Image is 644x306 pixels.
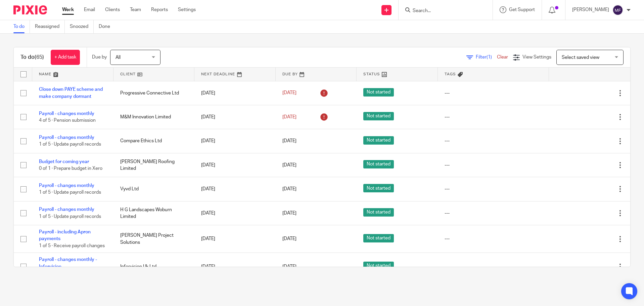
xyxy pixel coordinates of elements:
[282,237,296,241] span: [DATE]
[116,55,121,60] span: All
[282,163,296,167] span: [DATE]
[130,6,141,13] a: Team
[612,5,623,15] img: svg%3E
[363,136,394,145] span: Not started
[497,55,508,60] a: Clear
[363,112,394,120] span: Not started
[194,225,276,253] td: [DATE]
[282,139,296,143] span: [DATE]
[39,230,91,241] a: Payroll - including Apron payments
[39,207,94,212] a: Payroll - changes monthly
[194,105,276,129] td: [DATE]
[572,6,609,13] p: [PERSON_NAME]
[20,54,44,61] h1: To do
[39,257,97,269] a: Payroll - changes monthly - Infervision
[194,153,276,177] td: [DATE]
[445,235,542,242] div: ---
[194,129,276,153] td: [DATE]
[178,6,196,13] a: Settings
[39,159,89,164] a: Budget for coming year
[445,210,542,217] div: ---
[445,114,542,120] div: ---
[113,253,195,280] td: Infervision Uk Ltd
[39,166,102,171] span: 0 of 1 · Prepare budget in Xero
[51,50,80,65] a: + Add task
[151,6,168,13] a: Reports
[113,129,195,153] td: Compare Ethics Ltd
[113,177,195,201] td: Vyvd Ltd
[476,55,497,60] span: Filter
[39,183,94,188] a: Payroll - changes monthly
[445,186,542,192] div: ---
[363,88,394,97] span: Not started
[39,111,94,116] a: Payroll - changes monthly
[509,7,535,12] span: Get Support
[282,115,296,119] span: [DATE]
[39,214,101,219] span: 1 of 5 · Update payroll records
[445,138,542,144] div: ---
[92,54,107,61] p: Due by
[363,208,394,217] span: Not started
[522,55,551,60] span: View Settings
[84,6,95,13] a: Email
[363,262,394,270] span: Not started
[194,81,276,105] td: [DATE]
[70,20,94,33] a: Snoozed
[487,55,492,60] span: (1)
[282,264,296,269] span: [DATE]
[39,118,96,123] span: 4 of 5 · Pension submission
[363,184,394,192] span: Not started
[194,177,276,201] td: [DATE]
[39,243,105,248] span: 1 of 5 · Receive payroll changes
[13,20,30,33] a: To do
[363,160,394,168] span: Not started
[62,6,74,13] a: Work
[194,253,276,280] td: [DATE]
[113,153,195,177] td: [PERSON_NAME] Roofing Limited
[39,142,101,147] span: 1 of 5 · Update payroll records
[113,105,195,129] td: M&M Innovation Limited
[35,54,44,60] span: (65)
[13,5,47,14] img: Pixie
[363,234,394,242] span: Not started
[105,6,120,13] a: Clients
[113,81,195,105] td: Progressive Connective Ltd
[562,55,599,60] span: Select saved view
[113,225,195,253] td: [PERSON_NAME] Project Solutions
[113,201,195,225] td: H G Landscapes Woburn Limited
[282,91,296,95] span: [DATE]
[445,72,456,76] span: Tags
[35,20,65,33] a: Reassigned
[194,201,276,225] td: [DATE]
[282,211,296,216] span: [DATE]
[39,190,101,195] span: 1 of 5 · Update payroll records
[445,90,542,97] div: ---
[412,8,472,14] input: Search
[282,187,296,191] span: [DATE]
[445,162,542,168] div: ---
[445,263,542,270] div: ---
[39,135,94,140] a: Payroll - changes monthly
[99,20,115,33] a: Done
[39,87,103,99] a: Close down PAYE scheme and make company dormant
